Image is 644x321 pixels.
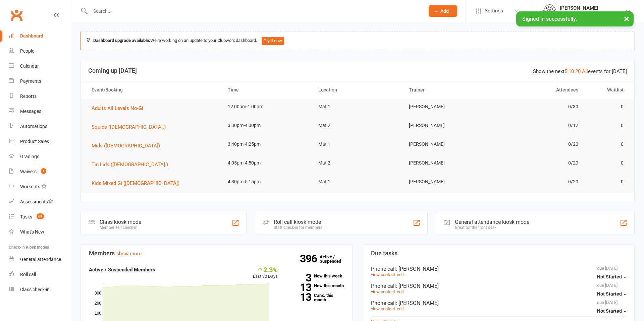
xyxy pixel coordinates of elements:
[403,155,493,171] td: [PERSON_NAME]
[9,164,71,179] a: Waivers 1
[485,3,503,18] span: Settings
[92,142,165,150] button: Mids ([DEMOGRAPHIC_DATA])
[80,31,635,50] div: We're working on an update to your Clubworx dashboard.
[222,174,312,190] td: 4:30pm-5:15pm
[8,7,25,23] a: Clubworx
[371,266,626,272] div: Phone call
[403,174,493,190] td: [PERSON_NAME]
[92,105,143,111] span: Adults All Levels No-Gi
[20,257,61,262] div: General attendance
[9,252,71,267] a: General attendance kiosk mode
[371,283,626,289] div: Phone call
[429,5,457,17] button: Add
[403,81,493,99] th: Trainer
[9,28,71,44] a: Dashboard
[20,48,34,54] div: People
[100,225,141,230] div: Member self check-in
[9,59,71,74] a: Calendar
[20,33,43,39] div: Dashboard
[584,136,630,152] td: 0
[371,289,395,294] a: view contact
[20,184,40,189] div: Workouts
[274,219,322,225] div: Roll call kiosk mode
[116,251,142,257] a: show more
[396,300,439,306] span: : [PERSON_NAME]
[396,283,439,289] span: : [PERSON_NAME]
[288,293,344,302] a: 13Canx. this month
[9,74,71,89] a: Payments
[20,139,49,144] div: Product Sales
[262,37,284,45] button: Try it now
[288,273,311,283] strong: 3
[9,194,71,209] a: Assessments
[312,174,403,190] td: Mat 1
[493,155,584,171] td: 0/20
[397,306,404,311] a: edit
[371,300,626,306] div: Phone call
[597,305,626,317] button: Not Started
[312,155,403,171] td: Mat 2
[584,81,630,99] th: Waitlist
[575,68,581,74] a: 20
[92,180,179,186] span: Kids Mixed Gi ([DEMOGRAPHIC_DATA])
[440,8,449,14] span: Add
[288,283,344,288] a: 13New this month
[20,199,53,204] div: Assessments
[9,119,71,134] a: Automations
[92,160,173,169] button: Tin Lids ([DEMOGRAPHIC_DATA].)
[92,124,166,130] span: Squids ([DEMOGRAPHIC_DATA].)
[222,81,312,99] th: Time
[9,209,71,224] a: Tasks 68
[9,179,71,194] a: Workouts
[9,104,71,119] a: Messages
[397,289,404,294] a: edit
[396,266,439,272] span: : [PERSON_NAME]
[274,225,322,230] div: Staff check-in for members
[371,272,395,277] a: view contact
[20,78,41,84] div: Payments
[312,81,403,99] th: Location
[88,6,420,16] input: Search...
[20,214,32,219] div: Tasks
[89,250,344,257] h3: Members
[312,136,403,152] td: Mat 1
[543,4,556,18] img: thumb_image1694219015.png
[93,38,150,43] strong: Dashboard upgrade available:
[9,134,71,149] a: Product Sales
[597,291,622,297] span: Not Started
[493,136,584,152] td: 0/20
[222,118,312,133] td: 3:30pm-4:00pm
[455,219,529,225] div: General attendance kiosk mode
[560,11,625,17] div: LOCALS JIU JITSU MAROUBRA
[584,174,630,190] td: 0
[92,179,184,187] button: Kids Mixed Gi ([DEMOGRAPHIC_DATA])
[493,174,584,190] td: 0/20
[371,306,395,311] a: view contact
[20,109,41,114] div: Messages
[493,81,584,99] th: Attendees
[597,288,626,300] button: Not Started
[522,16,577,22] span: Signed in successfully.
[92,162,168,168] span: Tin Lids ([DEMOGRAPHIC_DATA].)
[403,99,493,115] td: [PERSON_NAME]
[493,99,584,115] td: 0/30
[20,169,37,174] div: Waivers
[89,267,155,273] strong: Active / Suspended Members
[222,136,312,152] td: 3:40pm-4:25pm
[9,224,71,240] a: What's New
[288,282,311,293] strong: 13
[100,219,141,225] div: Class kiosk mode
[20,154,39,159] div: Gradings
[37,213,44,219] span: 68
[9,149,71,164] a: Gradings
[92,143,160,149] span: Mids ([DEMOGRAPHIC_DATA])
[582,68,588,74] a: All
[493,118,584,133] td: 0/12
[403,118,493,133] td: [PERSON_NAME]
[222,99,312,115] td: 12:00pm-1:00pm
[288,292,311,302] strong: 13
[621,11,633,26] button: ×
[584,155,630,171] td: 0
[41,168,46,174] span: 1
[9,44,71,59] a: People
